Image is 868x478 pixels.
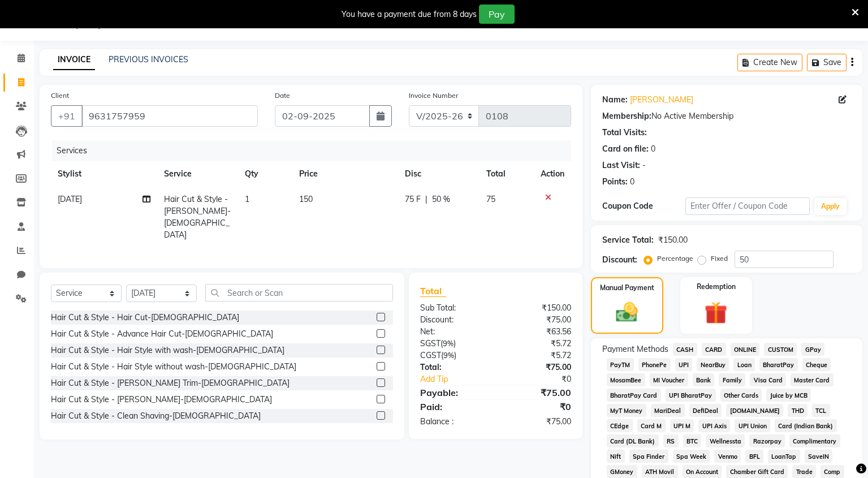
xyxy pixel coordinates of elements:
label: Redemption [697,282,736,292]
span: LoanTap [768,450,800,463]
div: - [642,160,646,171]
span: Razorpay [749,434,785,447]
th: Qty [238,161,292,187]
div: ₹63.56 [496,326,580,338]
div: Last Visit: [602,160,640,171]
button: Pay [479,5,515,24]
a: PREVIOUS INVOICES [109,54,188,64]
span: Trade [792,465,816,478]
div: 0 [630,176,634,188]
div: Hair Cut & Style - [PERSON_NAME]-[DEMOGRAPHIC_DATA] [51,394,272,406]
div: ₹75.00 [496,386,580,399]
div: ₹75.00 [496,416,580,428]
span: [DATE] [58,194,82,204]
span: Hair Cut & Style - [PERSON_NAME]-[DEMOGRAPHIC_DATA] [164,194,231,240]
span: SGST [420,338,441,348]
span: GMoney [607,465,637,478]
div: Hair Cut & Style - Hair Style without wash-[DEMOGRAPHIC_DATA] [51,361,296,373]
span: CUSTOM [764,343,797,356]
span: 1 [245,194,249,204]
label: Invoice Number [409,91,458,101]
span: BharatPay [759,358,798,371]
span: CEdge [607,419,633,432]
span: TCL [812,404,830,417]
span: DefiDeal [689,404,722,417]
span: | [425,193,427,205]
span: Wellnessta [706,434,745,447]
button: Create New [737,54,802,71]
div: ( ) [412,338,496,350]
a: Add Tip [412,373,509,385]
img: _cash.svg [609,300,645,325]
span: Visa Card [750,373,786,386]
span: BFL [745,450,763,463]
span: BTC [683,434,702,447]
span: Card (Indian Bank) [775,419,837,432]
span: UPI BharatPay [666,389,716,402]
div: ₹5.72 [496,350,580,361]
input: Enter Offer / Coupon Code [685,197,810,215]
span: RS [663,434,679,447]
div: You have a payment due from 8 days [342,8,477,20]
span: CARD [702,343,726,356]
div: ( ) [412,350,496,361]
input: Search by Name/Mobile/Email/Code [81,105,258,127]
span: MI Voucher [650,373,688,386]
button: +91 [51,105,83,127]
a: [PERSON_NAME] [630,94,693,106]
span: Loan [733,358,755,371]
span: Master Card [791,373,834,386]
span: Total [420,285,446,297]
span: SaveIN [805,450,833,463]
th: Disc [398,161,479,187]
span: CASH [673,343,697,356]
button: Save [807,54,847,71]
div: Hair Cut & Style - Hair Cut-[DEMOGRAPHIC_DATA] [51,312,239,324]
span: BharatPay Card [607,389,661,402]
span: UPI [675,358,693,371]
div: ₹0 [509,373,580,385]
span: MosamBee [607,373,645,386]
span: Cheque [802,358,831,371]
span: Bank [693,373,715,386]
div: Net: [412,326,496,338]
span: Comp [821,465,844,478]
div: Service Total: [602,234,654,246]
span: 150 [299,194,313,204]
span: ATH Movil [642,465,678,478]
span: Complimentary [789,434,840,447]
label: Fixed [711,253,728,264]
div: ₹5.72 [496,338,580,350]
span: 50 % [432,193,450,205]
span: Juice by MCB [766,389,811,402]
a: INVOICE [53,50,95,70]
div: No Active Membership [602,110,851,122]
span: THD [788,404,807,417]
span: NearBuy [697,358,729,371]
div: Total: [412,361,496,373]
span: 75 F [405,193,421,205]
span: CGST [420,350,441,360]
span: Payment Methods [602,343,668,355]
label: Date [275,91,290,101]
input: Search or Scan [205,284,393,302]
div: Points: [602,176,628,188]
span: 9% [443,339,454,348]
label: Percentage [657,253,693,264]
span: UPI Axis [698,419,730,432]
span: PayTM [607,358,634,371]
th: Service [157,161,238,187]
th: Stylist [51,161,157,187]
span: MariDeal [651,404,685,417]
span: ONLINE [731,343,760,356]
div: ₹75.00 [496,361,580,373]
span: On Account [683,465,722,478]
span: 75 [486,194,495,204]
button: Apply [814,198,847,215]
div: ₹150.00 [496,302,580,314]
div: ₹0 [496,400,580,414]
div: Sub Total: [412,302,496,314]
span: Card M [637,419,666,432]
div: Membership: [602,110,651,122]
div: Hair Cut & Style - [PERSON_NAME] Trim-[DEMOGRAPHIC_DATA] [51,377,290,389]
